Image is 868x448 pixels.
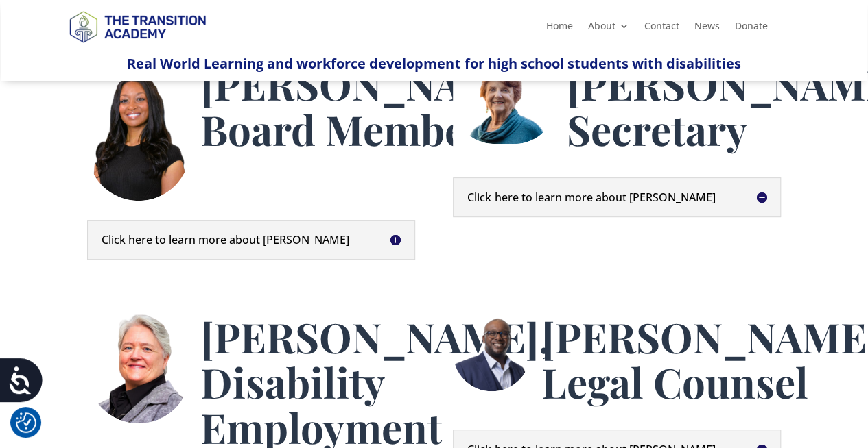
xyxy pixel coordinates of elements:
img: TTA Brand_TTA Primary Logo_Horizontal_Light BG [63,2,211,51]
a: Donate [734,21,767,36]
img: Revisit consent button [16,412,36,433]
h5: Click here to learn more about [PERSON_NAME] [102,234,401,245]
button: Cookie Settings [16,412,36,433]
a: About [587,21,629,36]
a: News [694,21,719,36]
a: Logo-Noticias [63,40,211,53]
a: Home [546,21,572,36]
span: Real World Learning and workforce development for high school students with disabilities [127,54,740,73]
a: Contact [644,21,679,36]
h5: Click here to learn more about [PERSON_NAME] [467,192,766,203]
span: [PERSON_NAME], Board Member [200,56,550,156]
